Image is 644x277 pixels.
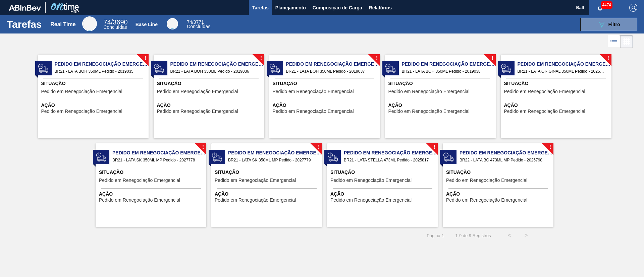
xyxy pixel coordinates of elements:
[99,198,180,203] span: Pedido em Renegociação Emergencial
[273,89,354,94] span: Pedido em Renegociação Emergencial
[608,35,620,48] div: Visão em Lista
[589,3,611,12] button: Notificações
[55,68,143,75] span: BR21 - LATA BOH 350ML Pedido - 2019035
[41,80,147,87] span: Situação
[41,109,122,114] span: Pedido em Renegociação Emergencial
[170,68,259,75] span: BR21 - LATA BOH 350ML Pedido - 2019036
[38,63,48,73] img: status
[501,63,511,73] img: status
[55,61,149,68] span: Pedido em Renegociação Emergencial
[330,178,412,183] span: Pedido em Renegociação Emergencial
[103,24,127,30] span: Concluídas
[41,89,122,94] span: Pedido em Renegociação Emergencial
[187,20,210,29] div: Base Line
[620,35,633,48] div: Visão em Cards
[103,19,127,29] div: Real Time
[328,152,338,162] img: status
[518,68,606,75] span: BR21 - LATA ORIGINAL 350ML Pedido - 2025818
[103,18,127,26] span: / 3690
[344,156,432,164] span: BR21 - LATA STELLA 473ML Pedido - 2025817
[504,109,585,114] span: Pedido em Renegociação Emergencial
[491,56,493,61] span: !
[629,4,637,12] img: Logout
[460,156,548,164] span: BR22 - LATA BC 473ML MP Pedido - 2025798
[157,102,263,109] span: Ação
[157,89,238,94] span: Pedido em Renegociação Emergencial
[460,149,553,156] span: Pedido em Renegociação Emergencial
[388,80,494,87] span: Situação
[273,80,378,87] span: Situação
[549,145,551,150] span: !
[7,20,42,28] h1: Tarefas
[112,149,206,156] span: Pedido em Renegociação Emergencial
[82,16,97,31] div: Real Time
[330,198,412,203] span: Pedido em Renegociação Emergencial
[443,152,453,162] img: status
[167,18,178,29] div: Base Line
[286,68,375,75] span: BR21 - LATA BOH 350ML Pedido - 2019037
[446,169,552,176] span: Situação
[607,56,609,61] span: !
[187,24,210,29] span: Concluídas
[402,68,490,75] span: BR21 - LATA BOH 350ML Pedido - 2019038
[112,156,201,164] span: BR21 - LATA SK 350ML MP Pedido - 2027778
[273,109,354,114] span: Pedido em Renegociação Emergencial
[454,233,491,238] span: 1 - 9 de 9 Registros
[103,18,111,26] span: 74
[286,61,380,68] span: Pedido em Renegociação Emergencial
[260,56,262,61] span: !
[136,22,158,27] div: Base Line
[504,89,585,94] span: Pedido em Renegociação Emergencial
[388,102,494,109] span: Ação
[601,1,612,9] span: 4474
[518,61,611,68] span: Pedido em Renegociação Emergencial
[580,18,637,31] button: Filtro
[608,22,620,27] span: Filtro
[187,19,204,25] span: / 3771
[504,80,610,87] span: Situação
[273,102,378,109] span: Ação
[313,4,362,12] span: Composição de Carga
[41,102,147,109] span: Ação
[215,198,296,203] span: Pedido em Renegociação Emergencial
[427,233,444,238] span: Página : 1
[388,109,470,114] span: Pedido em Renegociação Emergencial
[518,227,535,244] button: >
[402,61,496,68] span: Pedido em Renegociação Emergencial
[50,21,75,27] div: Real Time
[170,61,264,68] span: Pedido em Renegociação Emergencial
[385,63,395,73] img: status
[144,56,146,61] span: !
[202,145,204,150] span: !
[99,169,205,176] span: Situação
[96,152,106,162] img: status
[330,169,436,176] span: Situação
[157,109,238,114] span: Pedido em Renegociação Emergencial
[9,5,41,11] img: TNhmsLtSVTkK8tSr43FrP2fwEKptu5GPRR3wAAAABJRU5ErkJggg==
[344,149,438,156] span: Pedido em Renegociação Emergencial
[212,152,222,162] img: status
[501,227,518,244] button: <
[215,178,296,183] span: Pedido em Renegociação Emergencial
[99,178,180,183] span: Pedido em Renegociação Emergencial
[388,89,470,94] span: Pedido em Renegociação Emergencial
[446,178,527,183] span: Pedido em Renegociação Emergencial
[369,4,392,12] span: Relatórios
[433,145,435,150] span: !
[154,63,164,73] img: status
[215,191,320,198] span: Ação
[228,149,322,156] span: Pedido em Renegociação Emergencial
[318,145,320,150] span: !
[330,191,436,198] span: Ação
[270,63,280,73] img: status
[446,191,552,198] span: Ação
[376,56,378,61] span: !
[275,4,306,12] span: Planejamento
[99,191,205,198] span: Ação
[215,169,320,176] span: Situação
[446,198,527,203] span: Pedido em Renegociação Emergencial
[228,156,317,164] span: BR21 - LATA SK 350ML MP Pedido - 2027779
[157,80,263,87] span: Situação
[504,102,610,109] span: Ação
[252,4,269,12] span: Tarefas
